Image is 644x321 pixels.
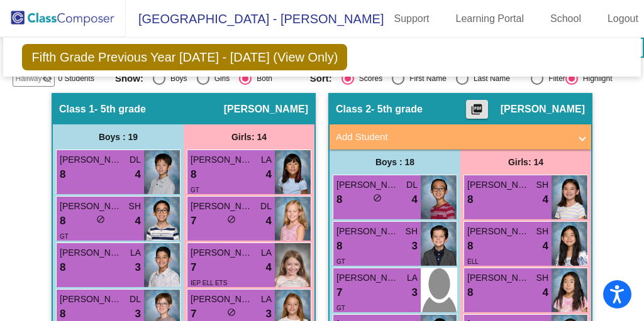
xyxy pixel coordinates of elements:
[266,166,272,183] span: 4
[261,246,272,259] span: LA
[227,215,236,224] span: do_not_disturb_alt
[60,293,123,306] span: [PERSON_NAME]
[129,200,141,213] span: SH
[96,215,105,224] span: do_not_disturb_alt
[135,166,141,183] span: 4
[536,225,548,238] span: SH
[22,44,347,70] span: Fifth Grade Previous Year [DATE] - [DATE] (View Only)
[191,153,253,166] span: [PERSON_NAME]
[94,103,146,116] span: - 5th grade
[135,259,141,276] span: 3
[543,285,548,301] span: 4
[191,280,227,286] span: IEP ELL ETS
[543,192,548,208] span: 4
[191,246,253,259] span: [PERSON_NAME]
[252,73,272,84] div: Both
[384,9,439,29] a: Support
[184,124,314,150] div: Girls: 14
[15,73,42,84] span: Hallway
[227,308,236,317] span: do_not_disturb_alt
[191,259,196,276] span: 7
[60,246,123,259] span: [PERSON_NAME]
[130,153,141,166] span: DL
[354,73,382,84] div: Scores
[260,200,272,213] span: DL
[130,246,141,259] span: LA
[406,225,418,238] span: SH
[261,153,272,166] span: LA
[578,73,613,84] div: Highlight
[467,238,473,254] span: 8
[469,73,510,84] div: Last Name
[467,285,473,301] span: 8
[336,305,345,312] span: GT
[469,103,484,121] mat-icon: picture_as_pdf
[60,259,65,276] span: 8
[126,9,384,29] span: [GEOGRAPHIC_DATA] - [PERSON_NAME]
[60,233,69,240] span: GT
[446,9,535,29] a: Learning Portal
[330,124,591,150] mat-expansion-panel-header: Add Student
[165,73,187,84] div: Boys
[336,178,399,192] span: [PERSON_NAME]
[406,178,418,192] span: DL
[224,103,308,116] span: [PERSON_NAME]
[336,238,342,254] span: 8
[209,73,230,84] div: Girls
[501,103,585,116] span: [PERSON_NAME]
[115,73,143,84] span: Show:
[191,166,196,183] span: 8
[336,258,345,265] span: GT
[266,213,272,229] span: 4
[60,213,65,229] span: 8
[336,103,371,116] span: Class 2
[115,72,301,85] mat-radio-group: Select an option
[543,73,565,84] div: Filter
[336,192,342,208] span: 8
[412,285,418,301] span: 3
[543,238,548,254] span: 4
[266,259,272,276] span: 4
[191,213,196,229] span: 7
[467,271,530,285] span: [PERSON_NAME]
[460,150,591,175] div: Girls: 14
[412,192,418,208] span: 4
[373,193,382,202] span: do_not_disturb_alt
[310,72,510,85] mat-radio-group: Select an option
[467,225,530,238] span: [PERSON_NAME]
[42,73,52,84] mat-icon: visibility_off
[466,100,488,119] button: Print Students Details
[191,187,199,193] span: GT
[467,258,479,265] span: ELL
[336,271,399,285] span: [PERSON_NAME]
[261,293,272,306] span: LA
[467,192,473,208] span: 8
[404,73,447,84] div: First Name
[53,124,184,150] div: Boys : 19
[58,73,94,84] span: 0 Students
[336,225,399,238] span: [PERSON_NAME]
[191,293,253,306] span: [PERSON_NAME]
[536,178,548,192] span: SH
[336,130,570,144] mat-panel-title: Add Student
[412,238,418,254] span: 3
[130,293,141,306] span: DL
[191,200,253,213] span: [PERSON_NAME]
[536,271,548,285] span: SH
[336,285,342,301] span: 7
[60,153,123,166] span: [PERSON_NAME]
[467,178,530,192] span: [PERSON_NAME]
[540,9,591,29] a: School
[60,200,123,213] span: [PERSON_NAME]
[330,150,460,175] div: Boys : 18
[407,271,418,285] span: LA
[59,103,94,116] span: Class 1
[60,166,65,183] span: 8
[371,103,423,116] span: - 5th grade
[135,213,141,229] span: 4
[310,73,332,84] span: Sort:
